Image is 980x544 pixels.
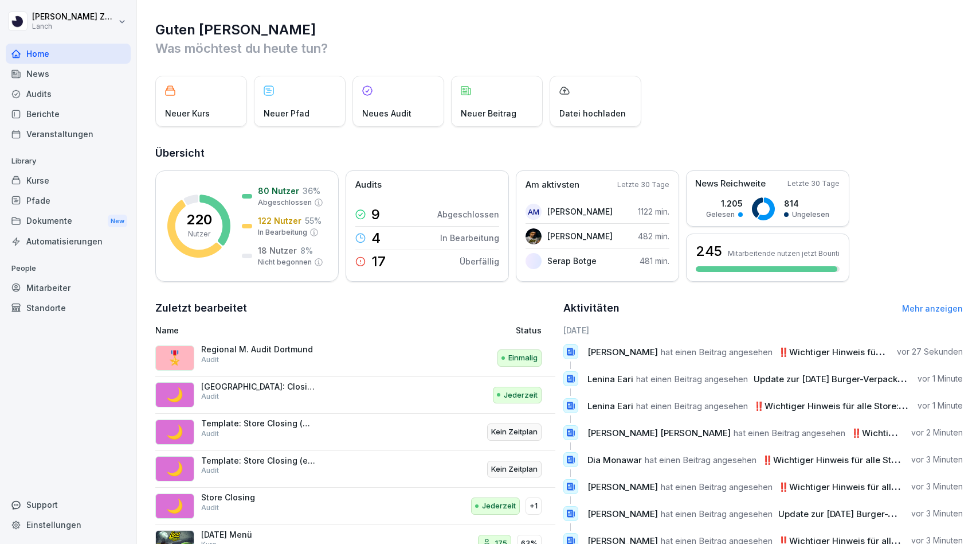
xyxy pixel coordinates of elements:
[264,107,309,119] p: Neuer Pfad
[155,21,963,39] h1: Guten [PERSON_NAME]
[371,255,386,269] p: 17
[201,391,219,402] p: Audit
[587,374,633,384] span: Lenina Eari
[32,12,116,22] p: [PERSON_NAME] Zahn
[559,107,626,119] p: Datei hochladen
[504,390,538,401] p: Jederzeit
[201,456,316,466] p: Template: Store Closing (external cleaning)
[258,197,312,208] p: Abgeschlossen
[165,107,210,119] p: Neuer Kurs
[508,352,538,364] p: Einmalig
[437,208,499,220] p: Abgeschlossen
[371,208,380,222] p: 9
[355,178,382,192] p: Audits
[6,152,131,170] p: Library
[636,374,748,384] span: hat einen Beitrag angesehen
[258,244,297,257] p: 18 Nutzer
[897,346,963,358] p: vor 27 Sekunden
[491,464,538,475] p: Kein Zeitplan
[661,347,773,358] span: hat einen Beitrag angesehen
[587,454,642,465] span: Dia Monawar
[645,454,756,465] span: hat einen Beitrag angesehen
[155,377,555,414] a: 🌙[GEOGRAPHIC_DATA]: ClosingAuditJederzeit
[587,508,658,519] span: [PERSON_NAME]
[166,384,183,405] p: 🌙
[638,205,669,217] p: 1122 min.
[201,503,219,513] p: Audit
[638,230,669,242] p: 482 min.
[526,228,542,244] img: czp1xeqzgsgl3dela7oyzziw.png
[526,178,579,192] p: Am aktivsten
[166,422,183,442] p: 🌙
[305,215,322,227] p: 55 %
[155,414,555,451] a: 🌙Template: Store Closing (morning cleaning)AuditKein Zeitplan
[6,191,131,211] a: Pfade
[587,401,633,411] span: Lenina Eari
[155,451,555,488] a: 🌙Template: Store Closing (external cleaning)AuditKein Zeitplan
[258,185,299,197] p: 80 Nutzer
[491,426,538,438] p: Kein Zeitplan
[371,231,381,245] p: 4
[155,145,963,161] h2: Übersicht
[695,177,766,191] p: News Reichweite
[6,104,131,124] a: Berichte
[587,481,658,492] span: [PERSON_NAME]
[530,500,538,512] p: +1
[6,495,131,515] div: Support
[258,215,301,227] p: 122 Nutzer
[201,355,219,365] p: Audit
[547,230,613,242] p: [PERSON_NAME]
[787,178,840,189] p: Letzte 30 Tage
[526,204,542,220] div: AM
[547,255,597,267] p: Serap Botge
[6,44,131,64] a: Home
[258,257,312,267] p: Nicht begonnen
[155,300,555,316] h2: Zuletzt bearbeitet
[617,180,669,190] p: Letzte 30 Tage
[911,454,963,465] p: vor 3 Minuten
[6,211,131,232] a: DokumenteNew
[587,428,731,438] span: [PERSON_NAME] [PERSON_NAME]
[6,124,131,144] a: Veranstaltungen
[201,492,316,503] p: Store Closing
[563,324,963,336] h6: [DATE]
[563,300,620,316] h2: Aktivitäten
[6,231,131,251] a: Automatisierungen
[918,373,963,384] p: vor 1 Minute
[303,185,320,197] p: 36 %
[728,249,840,258] p: Mitarbeitende nutzen jetzt Bounti
[6,64,131,84] a: News
[166,458,183,479] p: 🌙
[166,496,183,516] p: 🌙
[300,244,313,257] p: 8 %
[587,347,658,358] span: [PERSON_NAME]
[188,229,210,239] p: Nutzer
[258,227,307,238] p: In Bearbeitung
[201,344,316,355] p: Regional M. Audit Dortmund
[6,515,131,535] a: Einstellungen
[362,107,411,119] p: Neues Audit
[640,255,669,267] p: 481 min.
[6,170,131,191] a: Kurse
[516,324,542,336] p: Status
[6,278,131,298] div: Mitarbeiter
[6,298,131,318] a: Standorte
[526,253,542,269] img: fgodp68hp0emq4hpgfcp6x9z.png
[6,259,131,278] p: People
[734,428,845,438] span: hat einen Beitrag angesehen
[201,429,219,439] p: Audit
[201,382,316,392] p: [GEOGRAPHIC_DATA]: Closing
[32,22,116,30] p: Lanch
[155,340,555,377] a: 🎖️Regional M. Audit DortmundAuditEinmalig
[201,465,219,476] p: Audit
[902,304,963,313] a: Mehr anzeigen
[155,39,963,57] p: Was möchtest du heute tun?
[911,481,963,492] p: vor 3 Minuten
[186,213,212,227] p: 220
